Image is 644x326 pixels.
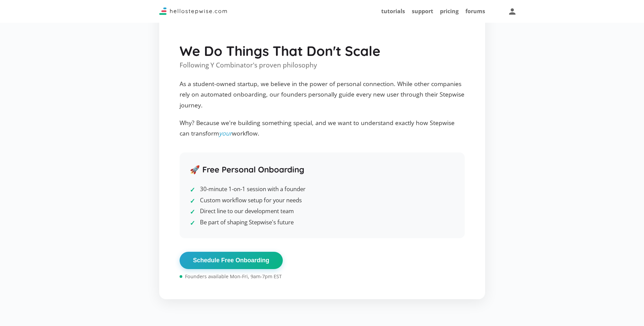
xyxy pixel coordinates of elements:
a: support [412,7,433,15]
li: 30-minute 1-on-1 session with a founder [190,184,455,195]
p: As a student-owned startup, we believe in the power of personal connection. While other companies... [180,79,465,111]
h3: 🚀 Free Personal Onboarding [190,162,455,177]
li: Custom workflow setup for your needs [190,195,455,206]
button: Schedule Free Onboarding [180,252,283,269]
h2: We Do Things That Don't Scale [180,44,465,58]
span: Founders available Mon-Fri, 9am-7pm EST [180,274,465,279]
img: Logo [159,7,227,15]
p: Why? Because we're building something special, and we want to understand exactly how Stepwise can... [180,118,465,139]
a: forums [465,7,485,15]
a: pricing [440,7,459,15]
a: Stepwise [159,9,227,17]
em: your [219,129,232,137]
li: Be part of shaping Stepwise's future [190,217,455,228]
p: Following Y Combinator's proven philosophy [180,62,465,68]
a: tutorials [381,7,405,15]
li: Direct line to our development team [190,206,455,217]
